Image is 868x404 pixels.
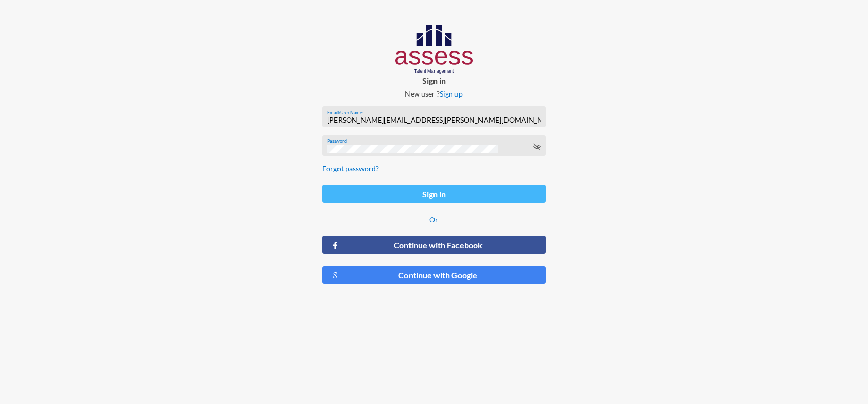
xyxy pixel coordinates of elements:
[322,236,546,254] button: Continue with Facebook
[440,89,463,98] a: Sign up
[322,185,546,203] button: Sign in
[322,266,546,284] button: Continue with Google
[395,25,473,74] img: AssessLogoo.svg
[322,164,379,173] a: Forgot password?
[327,116,541,124] input: Email/User Name
[322,215,546,224] p: Or
[314,89,554,98] p: New user ?
[314,76,554,85] p: Sign in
